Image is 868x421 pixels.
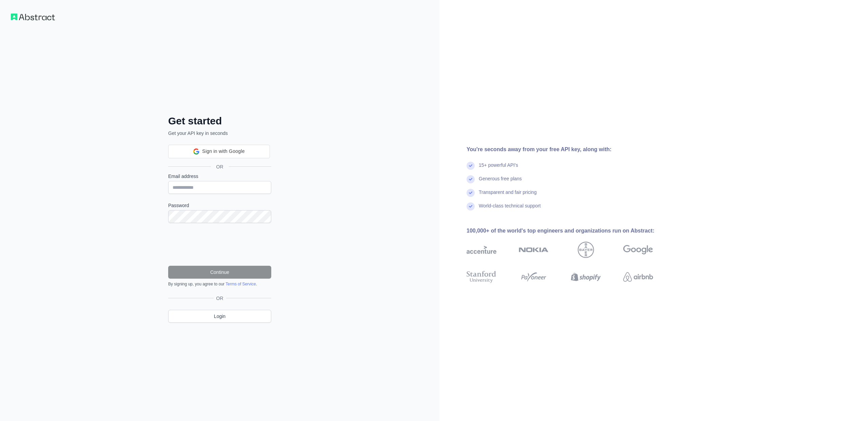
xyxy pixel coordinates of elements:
img: check mark [467,175,475,183]
p: Get your API key in seconds [168,130,271,137]
div: World-class technical support [479,202,541,216]
img: check mark [467,202,475,210]
div: 15+ powerful API's [479,162,518,175]
img: nokia [519,242,549,258]
img: payoneer [519,269,549,284]
img: stanford university [467,269,496,284]
label: Email address [168,173,271,180]
img: check mark [467,162,475,170]
img: google [623,242,653,258]
span: OR [214,295,226,302]
a: Terms of Service [225,282,256,286]
a: Login [168,310,271,323]
iframe: reCAPTCHA [168,231,271,258]
span: OR [211,163,229,170]
div: You're seconds away from your free API key, along with: [467,145,675,154]
h2: Get started [168,115,271,127]
img: airbnb [623,269,653,284]
img: bayer [578,242,594,258]
div: Sign in with Google [168,145,270,158]
img: shopify [571,269,601,284]
label: Password [168,202,271,209]
img: check mark [467,189,475,197]
img: Workflow [11,14,55,20]
img: accenture [467,242,496,258]
div: By signing up, you agree to our . [168,281,271,287]
span: Sign in with Google [202,148,244,155]
div: Generous free plans [479,175,522,189]
button: Continue [168,266,271,279]
div: 100,000+ of the world's top engineers and organizations run on Abstract: [467,227,675,235]
div: Transparent and fair pricing [479,189,537,202]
